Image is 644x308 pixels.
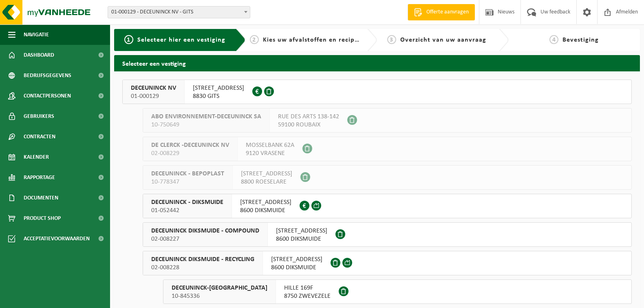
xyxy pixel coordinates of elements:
span: DECEUNINCK-[GEOGRAPHIC_DATA] [172,284,267,292]
button: DECEUNINCK NV 01-000129 [STREET_ADDRESS]8830 GITS [122,80,632,104]
span: 10-750649 [151,121,261,129]
span: 4 [549,35,558,44]
span: 2 [250,35,259,44]
span: DECEUNINCK - DIKSMUIDE [151,198,223,206]
span: Dashboard [24,45,54,65]
span: Product Shop [24,208,61,228]
span: 01-000129 - DECEUNINCK NV - GITS [108,7,250,18]
span: 8600 DIKSMUIDE [276,235,327,243]
span: DE CLERCK -DECEUNINCK NV [151,141,229,149]
span: 9120 VRASENE [246,149,294,157]
span: Gebruikers [24,106,54,126]
span: [STREET_ADDRESS] [193,84,244,92]
span: DECEUNINCK DIKSMUIDE - COMPOUND [151,227,259,235]
span: 8600 DIKSMUIDE [240,206,291,215]
span: Acceptatievoorwaarden [24,228,90,249]
span: 59100 ROUBAIX [278,121,339,129]
button: DECEUNINCK - DIKSMUIDE 01-052442 [STREET_ADDRESS]8600 DIKSMUIDE [143,194,632,218]
span: Selecteer hier een vestiging [137,37,225,43]
span: [STREET_ADDRESS] [241,170,292,178]
span: 8800 ROESELARE [241,178,292,186]
h2: Selecteer een vestiging [114,55,640,71]
span: Contactpersonen [24,86,71,106]
a: Offerte aanvragen [408,4,475,20]
span: 10-845336 [172,292,267,300]
span: Offerte aanvragen [424,8,471,16]
span: 8600 DIKSMUIDE [271,264,322,272]
span: 01-052442 [151,206,223,215]
span: 02-008227 [151,235,259,243]
span: 8750 ZWEVEZELE [284,292,331,300]
button: DECEUNINCK-[GEOGRAPHIC_DATA] 10-845336 HILLE 169F8750 ZWEVEZELE [163,279,632,304]
span: DECEUNINCK NV [131,84,176,92]
span: Bevestiging [562,37,599,43]
span: Overzicht van uw aanvraag [400,37,486,43]
span: MOSSELBANK 62A [246,141,294,149]
button: DECEUNINCK DIKSMUIDE - RECYCLING 02-008228 [STREET_ADDRESS]8600 DIKSMUIDE [143,251,632,275]
span: RUE DES ARTS 138-142 [278,113,339,121]
button: DECEUNINCK DIKSMUIDE - COMPOUND 02-008227 [STREET_ADDRESS]8600 DIKSMUIDE [143,222,632,247]
span: ABO ENVIRONNEMENT-DECEUNINCK SA [151,113,261,121]
span: 10-778347 [151,178,224,186]
span: Kies uw afvalstoffen en recipiënten [263,37,375,43]
span: 8830 GITS [193,92,244,100]
span: Rapportage [24,167,55,188]
span: [STREET_ADDRESS] [276,227,327,235]
span: 1 [124,35,133,44]
span: 02-008229 [151,149,229,157]
span: 01-000129 - DECEUNINCK NV - GITS [108,6,250,18]
span: [STREET_ADDRESS] [271,255,322,264]
span: 3 [387,35,396,44]
span: HILLE 169F [284,284,331,292]
span: 02-008228 [151,264,254,272]
span: Navigatie [24,24,49,45]
span: Bedrijfsgegevens [24,65,71,86]
span: Documenten [24,188,58,208]
span: [STREET_ADDRESS] [240,198,291,206]
span: DECEUNINCK - BEPOPLAST [151,170,224,178]
span: Contracten [24,126,55,147]
span: Kalender [24,147,49,167]
span: 01-000129 [131,92,176,100]
span: DECEUNINCK DIKSMUIDE - RECYCLING [151,255,254,264]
